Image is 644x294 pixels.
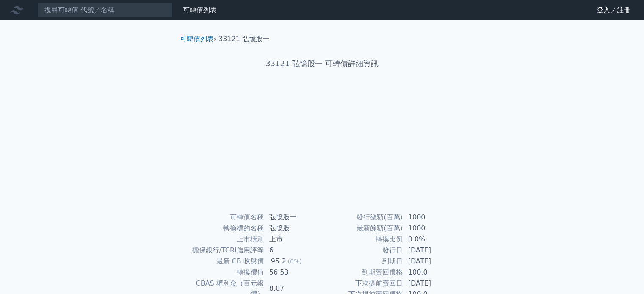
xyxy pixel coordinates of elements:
[264,267,322,278] td: 56.53
[264,212,322,223] td: 弘憶股一
[322,212,403,223] td: 發行總額(百萬)
[180,35,214,43] a: 可轉債列表
[403,245,461,256] td: [DATE]
[322,245,403,256] td: 發行日
[403,267,461,278] td: 100.0
[590,3,637,17] a: 登入／註冊
[183,267,264,278] td: 轉換價值
[322,223,403,234] td: 最新餘額(百萬)
[602,253,644,294] iframe: Chat Widget
[183,6,217,14] a: 可轉債列表
[183,212,264,223] td: 可轉債名稱
[403,256,461,267] td: [DATE]
[183,223,264,234] td: 轉換標的名稱
[403,223,461,234] td: 1000
[322,278,403,289] td: 下次提前賣回日
[173,58,471,69] h1: 33121 弘憶股一 可轉債詳細資訊
[403,234,461,245] td: 0.0%
[183,234,264,245] td: 上市櫃別
[322,267,403,278] td: 到期賣回價格
[264,234,322,245] td: 上市
[322,256,403,267] td: 到期日
[287,258,301,265] span: (0%)
[180,34,216,44] li: ›
[37,3,173,17] input: 搜尋可轉債 代號／名稱
[183,256,264,267] td: 最新 CB 收盤價
[269,256,288,266] div: 95.2
[403,278,461,289] td: [DATE]
[264,223,322,234] td: 弘憶股
[264,245,322,256] td: 6
[183,245,264,256] td: 擔保銀行/TCRI信用評等
[403,212,461,223] td: 1000
[218,34,269,44] li: 33121 弘憶股一
[322,234,403,245] td: 轉換比例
